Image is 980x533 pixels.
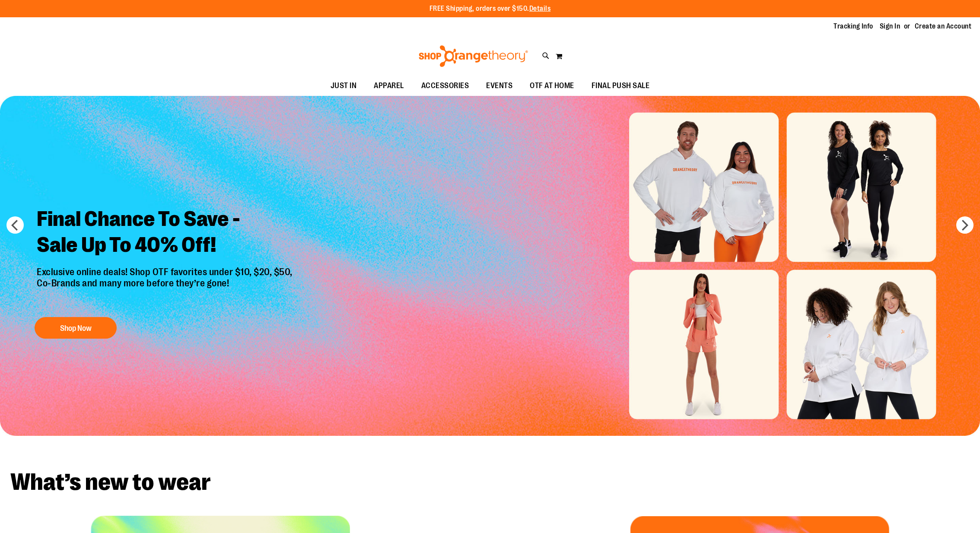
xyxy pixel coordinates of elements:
span: JUST IN [331,76,357,95]
button: prev [6,216,24,234]
img: Shop Orangetheory [417,45,529,67]
a: Tracking Info [834,22,873,31]
span: OTF AT HOME [530,76,574,95]
a: ACCESSORIES [413,76,478,96]
a: JUST IN [322,76,366,96]
span: APPAREL [374,76,404,95]
a: Final Chance To Save -Sale Up To 40% Off! Exclusive online deals! Shop OTF favorites under $10, $... [30,200,301,343]
p: Exclusive online deals! Shop OTF favorites under $10, $20, $50, Co-Brands and many more before th... [30,266,301,309]
a: Details [529,5,551,13]
a: FINAL PUSH SALE [583,76,659,96]
a: OTF AT HOME [521,76,583,96]
h2: Final Chance To Save - Sale Up To 40% Off! [30,200,301,266]
h2: What’s new to wear [10,470,970,494]
span: ACCESSORIES [421,76,469,95]
p: FREE Shipping, orders over $150. [430,4,551,14]
a: Sign In [880,22,900,31]
a: Create an Account [915,22,972,31]
a: APPAREL [365,76,413,96]
a: EVENTS [477,76,521,96]
button: next [956,216,974,234]
button: Shop Now [35,317,117,339]
span: FINAL PUSH SALE [592,76,650,95]
span: EVENTS [486,76,512,95]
